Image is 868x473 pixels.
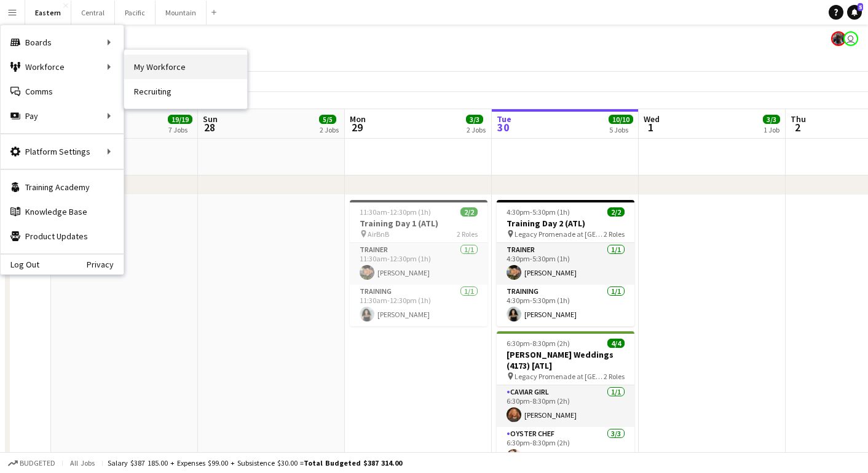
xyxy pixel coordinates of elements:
[497,349,634,371] h3: [PERSON_NAME] Weddings (4173) [ATL]
[642,120,660,134] span: 1
[360,207,431,217] span: 11:30am-12:30pm (1h)
[1,199,124,224] a: Knowledge Base
[203,113,218,125] span: Sun
[858,3,863,11] span: 5
[168,115,192,124] span: 19/19
[1,139,124,164] div: Platform Settings
[847,5,862,20] a: 5
[1,224,124,248] a: Product Updates
[350,285,487,326] app-card-role: Training1/111:30am-12:30pm (1h)[PERSON_NAME]
[87,260,124,269] a: Privacy
[604,229,625,239] span: 2 Roles
[319,115,336,124] span: 5/5
[25,1,71,25] button: Eastern
[304,458,402,467] span: Total Budgeted $387 314.00
[831,31,846,46] app-user-avatar: Jeremiah Bell
[843,31,858,46] app-user-avatar: Michael Bourie
[1,104,124,128] div: Pay
[515,372,604,381] span: Legacy Promenade at [GEOGRAPHIC_DATA] S
[460,207,478,217] span: 2/2
[609,115,633,124] span: 10/10
[467,125,486,134] div: 2 Jobs
[497,200,634,326] app-job-card: 4:30pm-5:30pm (1h)2/2Training Day 2 (ATL) Legacy Promenade at [GEOGRAPHIC_DATA] S2 RolesTrainer1/...
[350,113,366,125] span: Mon
[763,125,779,134] div: 1 Job
[497,385,634,427] app-card-role: Caviar Girl1/16:30pm-8:30pm (2h)[PERSON_NAME]
[68,458,97,467] span: All jobs
[1,55,124,79] div: Workforce
[71,1,115,25] button: Central
[644,113,660,125] span: Wed
[320,125,339,134] div: 2 Jobs
[497,285,634,326] app-card-role: Training1/14:30pm-5:30pm (1h)[PERSON_NAME]
[348,120,366,134] span: 29
[497,218,634,229] h3: Training Day 2 (ATL)
[201,120,218,134] span: 28
[124,79,247,104] a: Recruiting
[156,1,207,25] button: Mountain
[108,458,402,467] div: Salary $387 185.00 + Expenses $99.00 + Subsistence $30.00 =
[168,125,192,134] div: 7 Jobs
[6,456,57,470] button: Budgeted
[1,175,124,199] a: Training Academy
[466,115,483,124] span: 3/3
[20,459,55,467] span: Budgeted
[507,207,570,217] span: 4:30pm-5:30pm (1h)
[115,1,156,25] button: Pacific
[1,79,124,104] a: Comms
[124,55,247,79] a: My Workforce
[789,120,806,134] span: 2
[350,243,487,285] app-card-role: Trainer1/111:30am-12:30pm (1h)[PERSON_NAME]
[609,125,633,134] div: 5 Jobs
[607,207,625,217] span: 2/2
[1,260,39,269] a: Log Out
[495,120,511,134] span: 30
[368,229,389,239] span: AirBnB
[1,30,124,55] div: Boards
[497,243,634,285] app-card-role: Trainer1/14:30pm-5:30pm (1h)[PERSON_NAME]
[791,113,806,125] span: Thu
[763,115,780,124] span: 3/3
[497,113,511,125] span: Tue
[515,229,604,239] span: Legacy Promenade at [GEOGRAPHIC_DATA] S
[604,372,625,381] span: 2 Roles
[457,229,478,239] span: 2 Roles
[507,339,570,348] span: 6:30pm-8:30pm (2h)
[350,218,487,229] h3: Training Day 1 (ATL)
[350,200,487,326] app-job-card: 11:30am-12:30pm (1h)2/2Training Day 1 (ATL) AirBnB2 RolesTrainer1/111:30am-12:30pm (1h)[PERSON_NA...
[607,339,625,348] span: 4/4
